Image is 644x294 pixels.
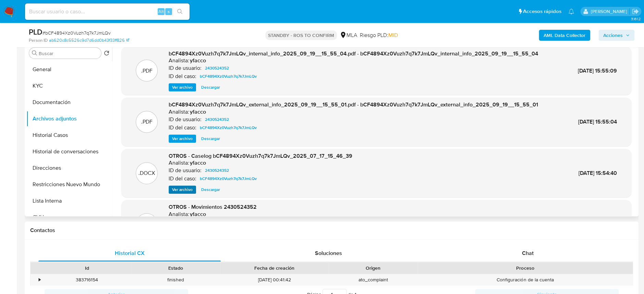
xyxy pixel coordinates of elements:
[32,50,37,56] button: Buscar
[49,37,129,43] a: ab620c8c5526c9d7d6dd0b43f33ff826
[190,108,206,115] h6: yfacco
[200,175,257,183] span: bCF4894Xz0Vuzh7q7k7JmLQv
[29,26,42,37] b: PLD
[198,83,223,91] button: Descargar
[205,115,229,124] span: 2430524352
[522,249,533,257] span: Chat
[225,265,324,271] div: Fecha de creación
[579,169,617,177] span: [DATE] 15:54:40
[172,186,193,193] span: Ver archivo
[190,211,206,218] h6: yfacco
[169,73,196,80] p: ID del caso:
[603,30,623,41] span: Acciones
[201,186,220,193] span: Descargar
[168,8,170,15] span: s
[138,169,155,177] p: .DOCX
[201,135,220,142] span: Descargar
[141,67,153,75] p: .PDF
[598,30,634,41] button: Acciones
[202,166,232,175] a: 2430524352
[523,8,561,15] span: Accesos rápidos
[158,8,164,15] span: Alt
[169,167,202,174] p: ID de usuario:
[200,72,257,80] span: bCF4894Xz0Vuzh7q7k7JmLQv
[169,101,538,108] span: bCF4894Xz0Vuzh7q7k7JmLQv_external_info_2025_09_19__15_55_01.pdf - bCF4894Xz0Vuzh7q7k7JmLQv_extern...
[205,64,229,72] span: 2430524352
[539,30,590,41] button: AML Data Collector
[29,37,48,43] b: Person ID
[202,115,232,124] a: 2430524352
[202,64,232,72] a: 2430524352
[578,118,617,126] span: [DATE] 15:55:04
[169,152,352,160] span: OTROS - Caselog bCF4894Xz0Vuzh7q7k7JmLQv_2025_07_17_15_46_39
[39,277,40,283] div: •
[26,209,112,226] button: CVU
[26,94,112,111] button: Documentación
[568,9,574,14] a: Notificaciones
[169,135,196,143] button: Ver archivo
[169,203,257,211] span: OTROS - Movimientos 2430524352
[200,124,257,132] span: bCF4894Xz0Vuzh7q7k7JmLQv
[631,16,641,22] span: 3.161.2
[197,124,259,132] a: bCF4894Xz0Vuzh7q7k7JmLQv
[169,124,196,131] p: ID del caso:
[115,249,145,257] span: Historial CX
[26,176,112,193] button: Restricciones Nuevo Mundo
[591,8,629,15] p: cecilia.zacarias@mercadolibre.com
[141,118,153,126] p: .PDF
[417,274,633,285] div: Configuración de la cuenta
[169,65,202,72] p: ID de usuario:
[169,116,202,123] p: ID de usuario:
[26,193,112,209] button: Lista Interna
[197,72,259,80] a: bCF4894Xz0Vuzh7q7k7JmLQv
[42,29,111,36] span: # bCF4894Xz0Vuzh7q7k7JmLQv
[169,50,538,57] span: bCF4894Xz0Vuzh7q7k7JmLQv_internal_info_2025_09_19__15_55_04.pdf - bCF4894Xz0Vuzh7q7k7JmLQv_intern...
[172,84,193,91] span: Ver archivo
[169,186,196,194] button: Ver archivo
[169,211,189,218] p: Analista:
[26,127,112,143] button: Historial Casos
[131,274,220,285] div: finished
[544,30,585,41] b: AML Data Collector
[190,159,206,166] h6: yfacco
[136,265,215,271] div: Estado
[220,274,329,285] div: [DATE] 00:41:42
[315,249,342,257] span: Soluciones
[104,50,109,58] button: Volver al orden por defecto
[632,8,639,15] a: Salir
[190,57,206,64] h6: yfacco
[172,135,193,142] span: Ver archivo
[47,265,126,271] div: Id
[169,57,189,64] p: Analista:
[340,31,357,39] div: MLA
[422,265,628,271] div: Proceso
[26,78,112,94] button: KYC
[205,166,229,175] span: 2430524352
[30,227,633,234] h1: Contactos
[388,31,398,39] span: MID
[198,186,223,194] button: Descargar
[360,31,398,39] span: Riesgo PLD:
[197,175,259,183] a: bCF4894Xz0Vuzh7q7k7JmLQv
[26,61,112,78] button: General
[198,135,223,143] button: Descargar
[201,84,220,91] span: Descargar
[329,274,417,285] div: ato_complaint
[265,30,337,40] p: STANDBY - ROS TO CONFIRM
[169,83,196,91] button: Ver archivo
[26,143,112,160] button: Historial de conversaciones
[39,50,98,56] input: Buscar
[333,265,413,271] div: Origen
[26,160,112,176] button: Direcciones
[169,175,196,182] p: ID del caso:
[578,67,617,75] span: [DATE] 15:55:09
[169,159,189,166] p: Analista:
[169,108,189,115] p: Analista:
[25,7,190,16] input: Buscar usuario o caso...
[42,274,131,285] div: 383716154
[173,7,187,16] button: search-icon
[26,111,112,127] button: Archivos adjuntos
